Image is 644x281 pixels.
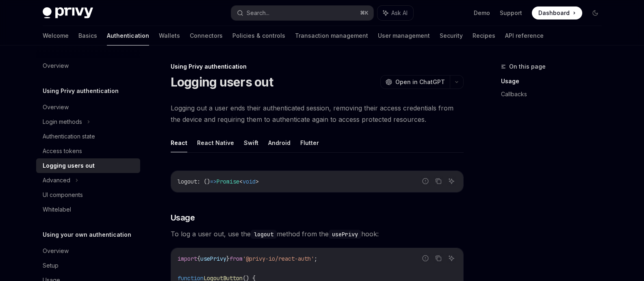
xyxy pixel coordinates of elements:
[247,8,269,18] div: Search...
[243,178,256,185] span: void
[232,26,285,45] a: Policies & controls
[78,26,97,45] a: Basics
[501,75,608,88] a: Usage
[171,133,187,152] button: React
[360,10,369,16] span: ⌘ K
[107,26,149,45] a: Authentication
[43,175,70,185] div: Advanced
[36,258,140,273] a: Setup
[230,255,243,262] span: from
[36,202,140,217] a: Whitelabel
[532,6,582,19] a: Dashboard
[36,58,140,73] a: Overview
[300,133,319,152] button: Flutter
[200,255,226,262] span: usePrivy
[474,9,490,17] a: Demo
[473,26,495,45] a: Recipes
[239,178,243,185] span: <
[178,178,197,185] span: logout
[43,261,59,270] div: Setup
[36,188,140,202] a: UI components
[197,178,210,185] span: : ()
[197,133,234,152] button: React Native
[446,176,457,186] button: Ask AI
[43,161,95,171] div: Logging users out
[380,75,450,89] button: Open in ChatGPT
[500,9,522,17] a: Support
[171,212,195,223] span: Usage
[43,230,131,240] h5: Using your own authentication
[391,9,408,17] span: Ask AI
[217,178,239,185] span: Promise
[231,6,373,20] button: Search...⌘K
[36,129,140,144] a: Authentication state
[36,100,140,115] a: Overview
[171,75,273,89] h1: Logging users out
[43,117,82,127] div: Login methods
[244,133,258,152] button: Swift
[171,63,464,71] div: Using Privy authentication
[43,61,69,71] div: Overview
[36,158,140,173] a: Logging users out
[171,102,464,125] span: Logging out a user ends their authenticated session, removing their access credentials from the d...
[446,253,457,264] button: Ask AI
[433,176,444,186] button: Copy the contents from the code block
[43,86,119,96] h5: Using Privy authentication
[295,26,368,45] a: Transaction management
[378,26,430,45] a: User management
[43,205,71,214] div: Whitelabel
[420,253,431,264] button: Report incorrect code
[509,62,546,71] span: On this page
[43,7,93,19] img: dark logo
[43,146,82,156] div: Access tokens
[440,26,463,45] a: Security
[243,255,314,262] span: '@privy-io/react-auth'
[256,178,259,185] span: >
[210,178,217,185] span: =>
[251,230,277,239] code: logout
[197,255,200,262] span: {
[329,230,361,239] code: usePrivy
[159,26,180,45] a: Wallets
[36,244,140,258] a: Overview
[43,102,69,112] div: Overview
[43,190,83,200] div: UI components
[505,26,544,45] a: API reference
[43,26,69,45] a: Welcome
[433,253,444,264] button: Copy the contents from the code block
[377,6,413,20] button: Ask AI
[420,176,431,186] button: Report incorrect code
[171,228,464,240] span: To log a user out, use the method from the hook:
[395,78,445,86] span: Open in ChatGPT
[589,6,602,19] button: Toggle dark mode
[538,9,570,17] span: Dashboard
[226,255,230,262] span: }
[190,26,223,45] a: Connectors
[36,144,140,158] a: Access tokens
[43,132,95,141] div: Authentication state
[178,255,197,262] span: import
[268,133,291,152] button: Android
[501,88,608,101] a: Callbacks
[43,246,69,256] div: Overview
[314,255,317,262] span: ;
